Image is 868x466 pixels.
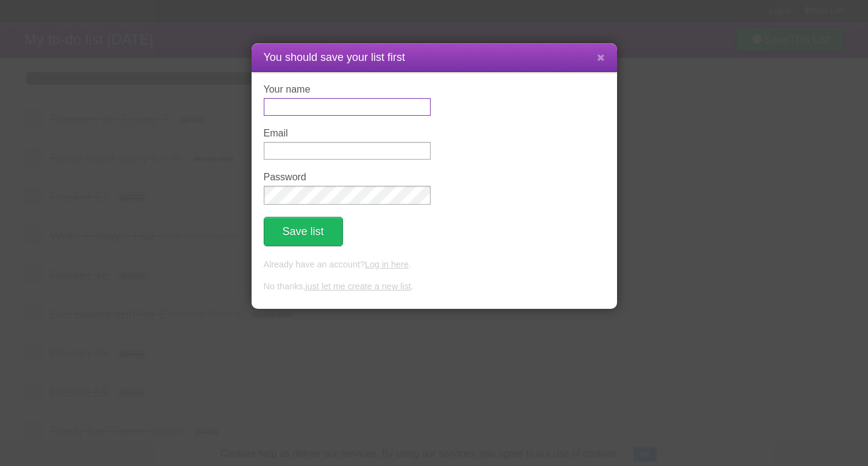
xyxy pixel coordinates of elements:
button: Save list [264,217,343,246]
label: Email [264,128,431,139]
a: Log in here [365,259,409,269]
h1: You should save your list first [264,49,605,66]
label: Your name [264,84,431,95]
a: just let me create a new list [305,281,411,291]
label: Password [264,172,431,183]
p: Already have an account? . [264,258,605,272]
p: No thanks, . [264,280,605,294]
